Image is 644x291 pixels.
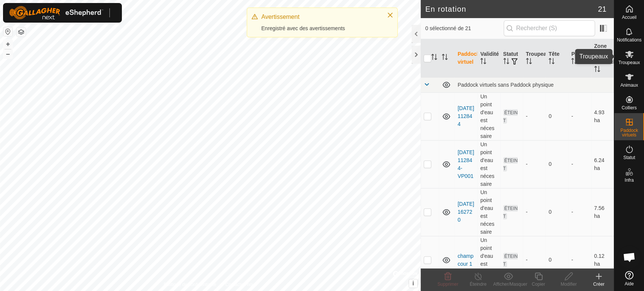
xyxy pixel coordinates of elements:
[455,39,477,78] th: Paddock virtuel
[553,281,584,288] div: Modifier
[620,83,638,87] span: Animaux
[503,253,518,267] span: ÉTEINT
[624,178,633,182] span: Infra
[425,5,598,14] h2: En rotation
[598,3,606,15] span: 21
[523,39,546,78] th: Troupeau
[3,27,12,36] button: Réinitialiser la carte
[225,281,257,288] a: Contactez-nous
[17,28,26,37] button: Couches de carte
[9,6,103,20] img: Logo Gallagher
[442,55,448,61] p-sorticon: Activer pour trier
[261,25,379,32] div: Enregistré avec des avertissements
[504,20,595,36] input: Rechercher (S)
[571,59,577,65] p-sorticon: Activer pour trier
[568,140,591,188] td: -
[503,205,518,219] span: ÉTEINT
[549,59,555,65] p-sorticon: Activer pour trier
[618,246,641,268] div: Open chat
[591,39,614,78] th: Zone de Paddock
[477,188,500,236] td: Un point d'eau est nécessaire
[568,236,591,284] td: -
[584,281,614,288] div: Créer
[409,279,417,288] button: i
[526,59,532,65] p-sorticon: Activer pour trier
[546,39,568,78] th: Tête
[503,157,518,172] span: ÉTEINT
[463,281,493,288] div: Éteindre
[546,188,568,236] td: 0
[591,92,614,140] td: 4.93 ha
[458,149,474,179] a: [DATE] 112844-VP001
[526,256,543,264] div: -
[431,55,437,61] p-sorticon: Activer pour trier
[616,128,642,137] span: Paddock virtuels
[503,109,518,124] span: ÉTEINT
[614,268,644,289] a: Aide
[546,236,568,284] td: 0
[477,140,500,188] td: Un point d'eau est nécessaire
[503,59,509,65] p-sorticon: Activer pour trier
[437,282,458,287] span: Supprimer
[385,10,395,20] button: Close
[622,15,636,20] span: Accueil
[3,49,12,58] button: –
[546,92,568,140] td: 0
[3,40,12,49] button: +
[164,281,216,288] a: Politique de confidentialité
[624,282,633,286] span: Aide
[526,112,543,120] div: -
[568,39,591,78] th: Paddock
[458,253,473,267] a: champ cour 1
[568,92,591,140] td: -
[546,140,568,188] td: 0
[591,188,614,236] td: 7.56 ha
[477,39,500,78] th: Validité
[618,60,640,65] span: Troupeaux
[591,236,614,284] td: 0.12 ha
[594,67,600,73] p-sorticon: Activer pour trier
[458,201,474,223] a: [DATE] 162720
[568,188,591,236] td: -
[412,280,414,286] span: i
[425,25,504,32] span: 0 sélectionné de 21
[526,160,543,168] div: -
[591,140,614,188] td: 6.24 ha
[526,208,543,216] div: -
[523,281,553,288] div: Copier
[458,82,611,88] div: Paddock virtuels sans Paddock physique
[261,12,379,21] div: Avertissement
[500,39,523,78] th: Statut
[621,106,636,110] span: Colliers
[477,236,500,284] td: Un point d'eau est nécessaire
[623,155,635,160] span: Statut
[493,281,523,288] div: Afficher/Masquer
[617,38,641,42] span: Notifications
[458,105,474,127] a: [DATE] 112844
[477,92,500,140] td: Un point d'eau est nécessaire
[480,59,486,65] p-sorticon: Activer pour trier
